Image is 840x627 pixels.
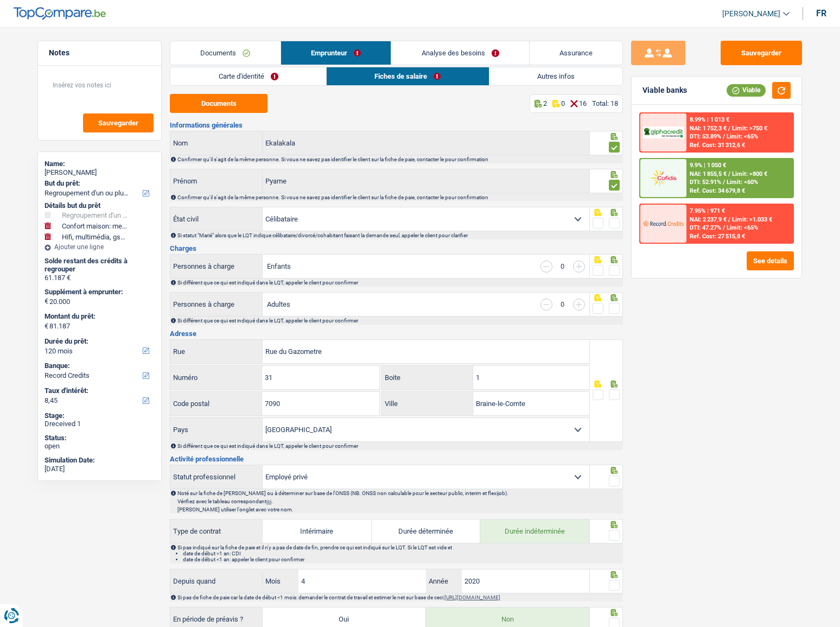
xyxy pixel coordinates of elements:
[732,125,767,132] span: Limit: >750 €
[170,131,263,155] label: Nom
[690,224,721,231] span: DTI: 47.27%
[727,224,758,231] span: Limit: <65%
[690,125,727,132] span: NAI: 1 752,3 €
[690,187,745,194] div: Ref. Cost: 34 679,8 €
[480,520,589,543] label: Durée indéterminée
[177,544,622,562] div: Si pas indiqué sur la fiche de paie et il n'y a pas de date de fin, prendre ce qui est indiqué su...
[170,41,281,65] a: Documents
[44,465,155,473] div: [DATE]
[727,179,758,186] span: Limit: <60%
[177,156,622,162] div: Confirmer qu'il s'agit de la même personne. Si vous ne savez pas identifier le client sur la fich...
[728,125,730,132] span: /
[44,420,155,428] div: Dreceived 1
[714,5,790,23] a: [PERSON_NAME]
[327,67,489,85] a: Fiches de salaire
[690,133,721,140] span: DTI: 53.89%
[44,257,155,274] div: Solde restant des crédits à regrouper
[44,243,155,251] div: Ajouter une ligne
[690,142,745,149] div: Ref. Cost: 31 312,6 €
[170,67,326,85] a: Carte d'identité
[372,520,481,543] label: Durée déterminée
[267,263,291,270] label: Enfants
[643,126,683,139] img: AlphaCredit
[281,41,391,65] a: Emprunteur
[462,569,589,593] input: AAAA
[44,337,152,346] label: Durée du prêt:
[298,569,426,593] input: MM
[44,322,48,331] span: €
[44,456,155,465] div: Simulation Date:
[722,9,780,18] span: [PERSON_NAME]
[170,523,263,540] label: Type de contrat
[727,84,766,96] div: Viable
[723,133,725,140] span: /
[558,263,568,270] div: 0
[44,297,48,306] span: €
[170,465,263,489] label: Statut professionnel
[177,232,622,238] div: Si statut "Marié" alors que le LQT indique célibataire/divorcé/cohabitant faisant la demande seul...
[170,293,263,316] label: Personnes à charge
[263,520,372,543] label: Intérimaire
[183,550,622,556] li: date de début >1 an: CDI
[170,455,623,463] h3: Activité professionnelle
[690,216,727,223] span: NAI: 2 237,9 €
[530,41,623,65] a: Assurance
[690,179,721,186] span: DTI: 52.91%
[444,594,500,600] a: [URL][DOMAIN_NAME]
[177,194,622,200] div: Confirmer qu'il s'agit de la même personne. Si vous ne savez pas identifier le client sur la fich...
[643,168,683,188] img: Cofidis
[44,442,155,451] div: open
[267,301,290,308] label: Adultes
[44,411,155,420] div: Stage:
[489,67,623,85] a: Autres infos
[426,569,462,593] label: Année
[723,224,725,231] span: /
[592,99,618,107] div: Total: 18
[170,245,623,252] h3: Charges
[177,318,622,324] div: Si différent que ce qui est indiqué dans le LQT, appeler le client pour confirmer
[732,216,772,223] span: Limit: >1.033 €
[44,312,152,321] label: Montant du prêt:
[690,162,726,169] div: 9.9% | 1 050 €
[170,392,262,415] label: Code postal
[690,170,727,178] span: NAI: 1 855,5 €
[727,133,758,140] span: Limit: <65%
[643,213,683,233] img: Record Credits
[177,443,622,449] div: Si différent que ce qui est indiqué dans le LQT, appeler le client pour confirmer
[170,255,263,278] label: Personnes à charge
[98,119,138,126] span: Sauvegarder
[14,7,106,20] img: TopCompare Logo
[177,506,622,512] p: [PERSON_NAME] utiliser l'onglet avec votre nom.
[266,498,271,504] a: ici
[177,498,622,504] p: Vérifiez avec le tableau correspondant .
[177,280,622,286] div: Si différent que ce qui est indiqué dans le LQT, appeler le client pour confirmer
[690,233,745,240] div: Ref. Cost: 27 515,8 €
[558,301,568,308] div: 0
[382,366,473,389] label: Boite
[44,179,152,188] label: But du prêt:
[170,418,263,441] label: Pays
[642,86,687,95] div: Viable banks
[170,94,268,113] button: Documents
[44,274,155,282] div: 61.187 €
[170,366,262,389] label: Numéro
[728,216,730,223] span: /
[44,160,155,168] div: Name:
[391,41,529,65] a: Analyse des besoins
[49,48,150,58] h5: Notes
[690,207,725,214] div: 7.95% | 971 €
[170,573,263,590] label: Depuis quand
[721,41,802,65] button: Sauvegarder
[732,170,767,178] span: Limit: >800 €
[816,8,826,18] div: fr
[177,490,622,496] p: Noté sur la fiche de [PERSON_NAME] ou à déterminer sur base de l'ONSS (NB. ONSS non calculable po...
[44,168,155,177] div: [PERSON_NAME]
[690,116,729,123] div: 8.99% | 1 013 €
[177,594,622,600] div: Si pas de fiche de paie car la date de début <1 mois: demander le contrat de travail et estimer l...
[561,99,565,107] p: 0
[44,387,152,395] label: Taux d'intérêt:
[83,113,154,132] button: Sauvegarder
[747,251,794,270] button: See details
[579,99,587,107] p: 16
[723,179,725,186] span: /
